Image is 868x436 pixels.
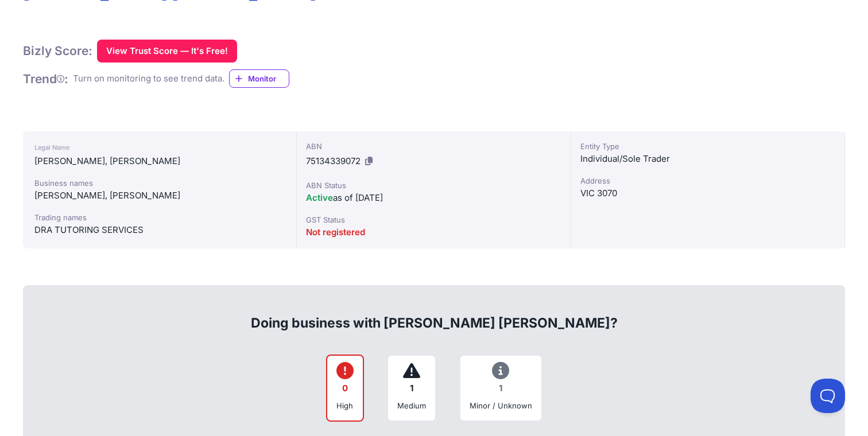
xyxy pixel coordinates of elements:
div: 1 [397,377,426,400]
div: as of [DATE] [306,191,561,205]
div: Legal Name [34,141,285,154]
div: Medium [397,400,426,411]
div: Entity Type [580,141,835,152]
div: GST Status [306,214,561,225]
div: Turn on monitoring to see trend data. [73,72,224,85]
a: Monitor [229,69,289,88]
h1: Bizly Score: [23,43,92,59]
span: Not registered [306,227,365,238]
span: Monitor [248,73,289,84]
div: Trading names [34,212,285,223]
div: Doing business with [PERSON_NAME] [PERSON_NAME]? [36,295,832,332]
div: 0 [336,377,354,400]
div: High [336,400,354,411]
div: VIC 3070 [580,186,835,200]
div: [PERSON_NAME], [PERSON_NAME] [34,154,285,168]
h1: Trend : [23,71,68,87]
div: Address [580,175,835,186]
div: 1 [470,377,532,400]
div: Minor / Unknown [470,400,532,411]
div: ABN Status [306,180,561,191]
div: [PERSON_NAME], [PERSON_NAME] [34,189,285,203]
button: View Trust Score — It's Free! [97,40,237,63]
div: Business names [34,177,285,189]
div: Individual/Sole Trader [580,152,835,166]
div: DRA TUTORING SERVICES [34,223,285,237]
iframe: Toggle Customer Support [811,379,845,413]
span: 75134339072 [306,155,361,166]
div: ABN [306,141,561,152]
span: Active [306,192,333,203]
